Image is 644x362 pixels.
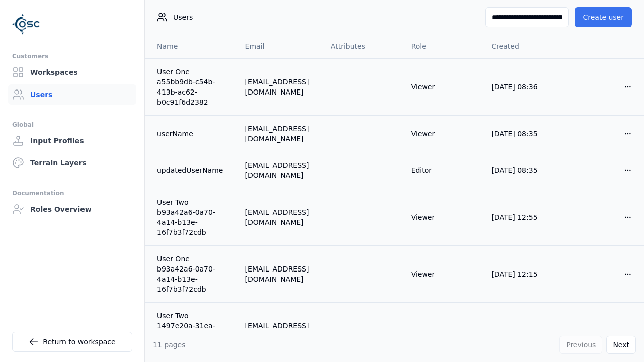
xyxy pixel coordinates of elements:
[606,336,636,354] button: Next
[411,326,475,336] div: Viewer
[237,34,323,58] th: Email
[12,332,132,352] a: Return to workspace
[8,199,136,219] a: Roles Overview
[491,129,555,139] div: [DATE] 08:35
[483,34,563,58] th: Created
[12,187,132,199] div: Documentation
[157,129,229,139] a: userName
[411,212,475,222] div: Viewer
[153,341,186,349] span: 11 pages
[245,77,314,97] div: [EMAIL_ADDRESS][DOMAIN_NAME]
[491,269,555,279] div: [DATE] 12:15
[491,326,555,336] div: [DATE] 11:20
[491,212,555,222] div: [DATE] 12:55
[157,165,229,175] a: updatedUserName
[173,12,193,22] span: Users
[403,34,484,58] th: Role
[411,129,475,139] div: Viewer
[157,197,229,237] a: User Two b93a42a6-0a70-4a14-b13e-16f7b3f72cdb
[145,34,237,58] th: Name
[8,84,136,105] a: Users
[245,207,314,227] div: [EMAIL_ADDRESS][DOMAIN_NAME]
[12,50,132,62] div: Customers
[8,131,136,151] a: Input Profiles
[411,165,475,175] div: Editor
[157,67,229,107] a: User One a55bb9db-c54b-413b-ac62-b0c91f6d2382
[491,165,555,175] div: [DATE] 08:35
[245,160,314,180] div: [EMAIL_ADDRESS][DOMAIN_NAME]
[157,254,229,294] a: User One b93a42a6-0a70-4a14-b13e-16f7b3f72cdb
[12,119,132,131] div: Global
[245,124,314,144] div: [EMAIL_ADDRESS][DOMAIN_NAME]
[12,10,40,38] img: Logo
[157,311,229,351] a: User Two 1497e20a-31ea-4d61-b586-aef57e27a897
[411,82,475,92] div: Viewer
[245,264,314,284] div: [EMAIL_ADDRESS][DOMAIN_NAME]
[575,7,632,27] button: Create user
[245,321,314,341] div: [EMAIL_ADDRESS][DOMAIN_NAME]
[491,82,555,92] div: [DATE] 08:36
[8,153,136,173] a: Terrain Layers
[411,269,475,279] div: Viewer
[8,62,136,82] a: Workspaces
[323,34,403,58] th: Attributes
